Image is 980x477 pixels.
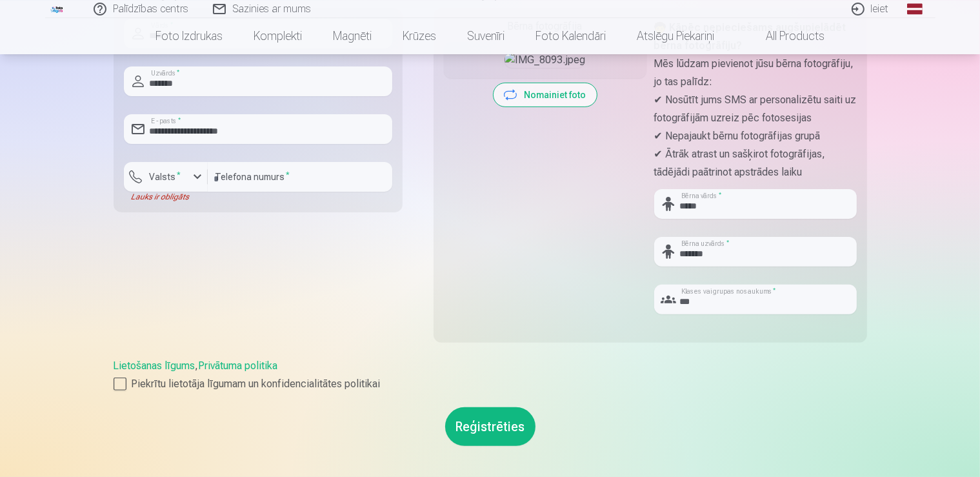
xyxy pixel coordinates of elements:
div: Lauks ir obligāts [124,192,208,202]
a: All products [730,18,840,54]
a: Krūzes [387,18,452,54]
img: /fa1 [50,5,65,13]
button: Reģistrēties [445,407,535,446]
button: Nomainiet foto [494,83,597,107]
a: Lietošanas līgums [114,360,195,372]
img: IMG_8093.jpeg [505,52,585,68]
div: , [114,358,867,392]
a: Privātuma politika [199,360,278,372]
a: Suvenīri [452,18,520,54]
a: Foto kalendāri [520,18,621,54]
a: Foto izdrukas [140,18,238,54]
a: Magnēti [317,18,387,54]
label: Piekrītu lietotāja līgumam un konfidencialitātes politikai [114,376,867,392]
p: ✔ Ātrāk atrast un sašķirot fotogrāfijas, tādējādi paātrinot apstrādes laiku [654,145,857,181]
p: Mēs lūdzam pievienot jūsu bērna fotogrāfiju, jo tas palīdz: [654,55,857,91]
p: ✔ Nepajaukt bērnu fotogrāfijas grupā [654,127,857,145]
button: Valsts* [124,162,208,192]
a: Komplekti [238,18,317,54]
label: Valsts [145,170,186,183]
a: Atslēgu piekariņi [621,18,730,54]
p: ✔ Nosūtīt jums SMS ar personalizētu saiti uz fotogrāfijām uzreiz pēc fotosesijas [654,91,857,127]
